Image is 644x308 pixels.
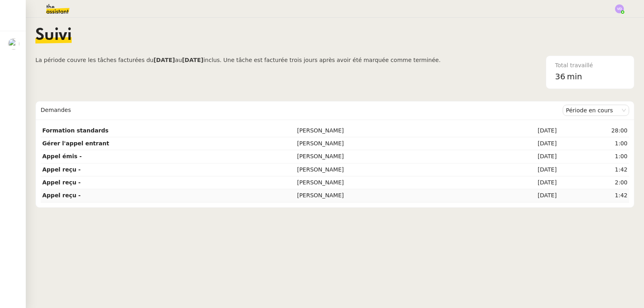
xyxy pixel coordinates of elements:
[8,38,19,50] img: users%2FfjlNmCTkLiVoA3HQjY3GA5JXGxb2%2Favatar%2Fstarofservice_97480retdsc0392.png
[182,57,203,63] b: [DATE]
[477,189,558,202] td: [DATE]
[558,176,629,189] td: 2:00
[42,140,109,147] strong: Gérer l'appel entrant
[153,57,175,63] b: [DATE]
[477,124,558,137] td: [DATE]
[558,137,629,150] td: 1:00
[558,163,629,176] td: 1:42
[558,150,629,163] td: 1:00
[42,153,82,159] strong: Appel émis -
[615,4,624,13] img: svg
[41,102,563,118] div: Demandes
[35,27,72,43] span: Suivi
[558,124,629,137] td: 28:00
[203,57,440,63] span: inclus. Une tâche est facturée trois jours après avoir été marquée comme terminée.
[42,179,80,186] strong: Appel reçu -
[567,70,582,83] span: min
[477,176,558,189] td: [DATE]
[42,166,80,173] strong: Appel reçu -
[555,72,565,81] span: 36
[295,176,477,189] td: [PERSON_NAME]
[295,124,477,137] td: [PERSON_NAME]
[295,189,477,202] td: [PERSON_NAME]
[295,137,477,150] td: [PERSON_NAME]
[295,163,477,176] td: [PERSON_NAME]
[42,192,80,198] strong: Appel reçu -
[477,163,558,176] td: [DATE]
[42,127,109,134] strong: Formation standards
[477,150,558,163] td: [DATE]
[566,105,626,116] nz-select-item: Période en cours
[555,61,625,70] div: Total travaillé
[477,137,558,150] td: [DATE]
[35,57,153,63] span: La période couvre les tâches facturées du
[175,57,182,63] span: au
[295,150,477,163] td: [PERSON_NAME]
[558,189,629,202] td: 1:42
